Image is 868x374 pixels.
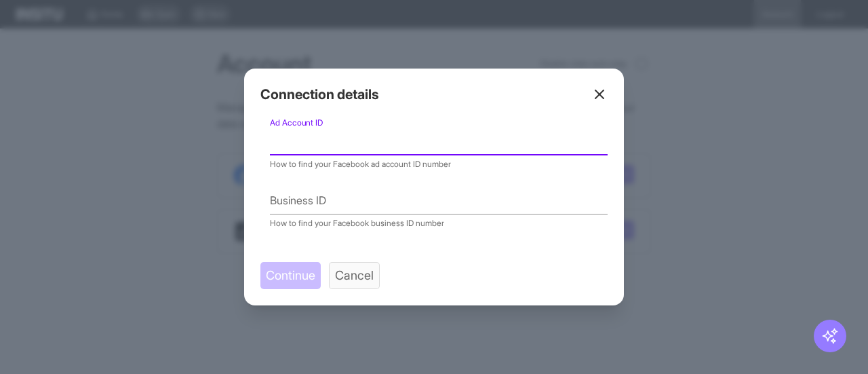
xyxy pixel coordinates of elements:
[266,266,315,285] span: Continue
[335,266,374,285] span: Cancel
[270,159,451,169] a: How to find your Facebook ad account ID number
[329,262,380,289] button: Cancel
[270,117,323,128] label: Ad Account ID
[260,262,321,289] span: You cannot perform this action
[260,262,321,289] button: Continue
[260,85,379,104] h2: Connection details
[270,218,444,228] a: How to find your Facebook business ID number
